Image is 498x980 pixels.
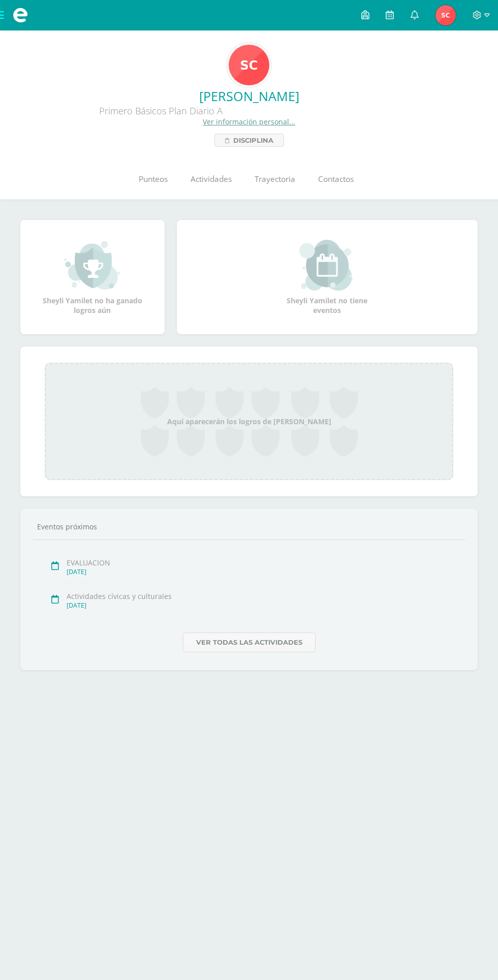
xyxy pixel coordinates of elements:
div: Eventos próximos [33,522,465,531]
div: Sheyli Yamilet no tiene eventos [276,240,378,315]
a: Trayectoria [243,159,306,200]
a: Contactos [306,159,365,200]
a: Actividades [179,159,243,200]
div: Aquí aparecerán los logros de [PERSON_NAME] [45,363,453,480]
span: Trayectoria [255,174,295,184]
div: EVALUACION [67,558,454,567]
div: [DATE] [67,601,454,610]
img: c41c17e631e039a2c25e4e1978fa1dba.png [229,45,269,85]
span: Disciplina [233,134,273,146]
a: [PERSON_NAME] [8,87,490,105]
div: Primero Básicos Plan Diario A [8,105,313,117]
img: f25239f7c825e180454038984e453cce.png [435,5,456,25]
img: event_small.png [299,240,355,291]
a: Punteos [127,159,179,200]
span: Contactos [318,174,354,184]
a: Ver todas las actividades [183,633,316,652]
div: [DATE] [67,567,454,576]
a: Disciplina [214,134,284,147]
img: achievement_small.png [65,240,120,291]
span: Punteos [139,174,168,184]
div: Sheyli Yamilet no ha ganado logros aún [42,240,143,315]
div: Actividades cívicas y culturales [67,591,454,601]
span: Actividades [191,174,232,184]
a: Ver información personal... [203,117,295,127]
